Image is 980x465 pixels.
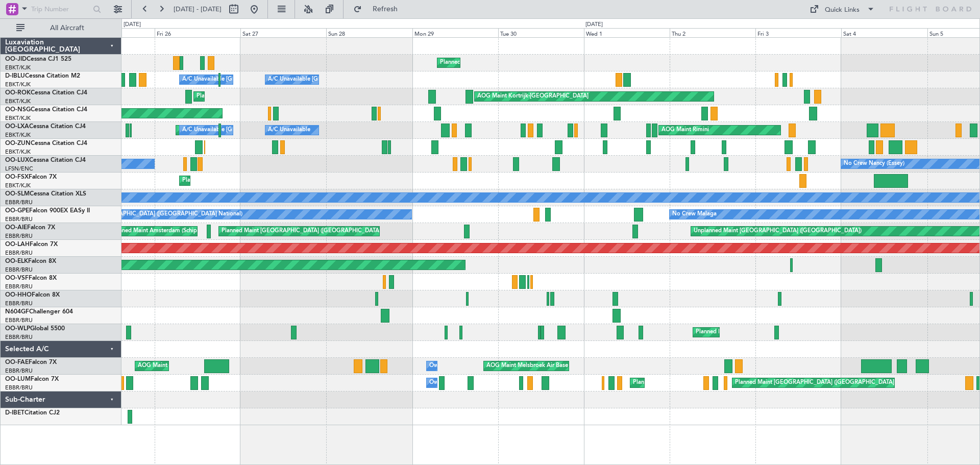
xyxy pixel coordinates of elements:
[5,225,55,231] a: OO-AIEFalcon 7X
[5,249,33,257] a: EBBR/BRU
[5,384,33,391] a: EBBR/BRU
[5,316,33,324] a: EBBR/BRU
[174,5,222,14] span: [DATE] - [DATE]
[5,367,33,375] a: EBBR/BRU
[5,376,59,382] a: OO-LUMFalcon 7X
[5,90,87,96] a: OO-ROKCessna Citation CJ4
[498,28,584,37] div: Tue 30
[364,6,407,13] span: Refresh
[429,375,499,390] div: Owner Melsbroek Air Base
[5,232,33,240] a: EBBR/BRU
[5,258,28,264] span: OO-ELK
[5,258,56,264] a: OO-ELKFalcon 8X
[585,20,603,29] div: [DATE]
[5,241,30,248] span: OO-LAH
[5,56,71,62] a: OO-JIDCessna CJ1 525
[5,359,57,365] a: OO-FAEFalcon 7X
[5,376,31,382] span: OO-LUM
[11,20,111,36] button: All Aircraft
[5,56,27,62] span: OO-JID
[5,208,90,214] a: OO-GPEFalcon 900EX EASy II
[5,266,33,274] a: EBBR/BRU
[670,28,755,37] div: Thu 2
[179,123,298,138] div: Planned Maint Kortrijk-[GEOGRAPHIC_DATA]
[584,28,670,37] div: Wed 1
[182,72,372,87] div: A/C Unavailable [GEOGRAPHIC_DATA] ([GEOGRAPHIC_DATA] National)
[104,224,207,239] div: Unplanned Maint Amsterdam (Schiphol)
[5,97,31,105] a: EBKT/KJK
[5,191,30,197] span: OO-SLM
[5,326,30,332] span: OO-WLP
[696,325,769,340] div: Planned Maint Milan (Linate)
[5,333,33,341] a: EBBR/BRU
[5,199,33,206] a: EBBR/BRU
[5,359,29,365] span: OO-FAE
[31,2,90,17] input: Trip Number
[5,292,60,298] a: OO-HHOFalcon 8X
[440,55,559,70] div: Planned Maint Kortrijk-[GEOGRAPHIC_DATA]
[182,173,301,188] div: Planned Maint Kortrijk-[GEOGRAPHIC_DATA]
[5,241,58,248] a: OO-LAHFalcon 7X
[71,207,242,222] div: No Crew [GEOGRAPHIC_DATA] ([GEOGRAPHIC_DATA] National)
[5,107,87,113] a: OO-NSGCessna Citation CJ4
[5,225,27,231] span: OO-AIE
[661,123,709,138] div: AOG Maint Rimini
[477,89,589,104] div: AOG Maint Kortrijk-[GEOGRAPHIC_DATA]
[5,410,60,416] a: D-IBETCitation CJ2
[844,156,904,172] div: No Crew Nancy (Essey)
[5,140,31,146] span: OO-ZUN
[633,375,818,390] div: Planned Maint [GEOGRAPHIC_DATA] ([GEOGRAPHIC_DATA] National)
[5,309,29,315] span: N604GF
[5,309,73,315] a: N604GFChallenger 604
[27,25,108,32] span: All Aircraft
[5,64,31,71] a: EBKT/KJK
[755,28,841,37] div: Fri 3
[5,275,29,281] span: OO-VSF
[5,275,57,281] a: OO-VSFFalcon 8X
[5,73,80,79] a: D-IBLUCessna Citation M2
[155,28,240,37] div: Fri 26
[5,148,31,156] a: EBKT/KJK
[5,114,31,122] a: EBKT/KJK
[5,107,31,113] span: OO-NSG
[429,358,499,374] div: Owner Melsbroek Air Base
[5,410,24,416] span: D-IBET
[841,28,927,37] div: Sat 4
[412,28,498,37] div: Mon 29
[240,28,326,37] div: Sat 27
[5,157,86,163] a: OO-LUXCessna Citation CJ4
[138,358,261,374] div: AOG Maint [US_STATE] ([GEOGRAPHIC_DATA])
[5,124,86,130] a: OO-LXACessna Citation CJ4
[5,191,86,197] a: OO-SLMCessna Citation XLS
[5,326,65,332] a: OO-WLPGlobal 5500
[5,174,57,180] a: OO-FSXFalcon 7X
[5,81,31,88] a: EBKT/KJK
[222,224,382,239] div: Planned Maint [GEOGRAPHIC_DATA] ([GEOGRAPHIC_DATA])
[182,123,372,138] div: A/C Unavailable [GEOGRAPHIC_DATA] ([GEOGRAPHIC_DATA] National)
[5,300,33,307] a: EBBR/BRU
[5,174,29,180] span: OO-FSX
[268,123,310,138] div: A/C Unavailable
[197,89,315,104] div: Planned Maint Kortrijk-[GEOGRAPHIC_DATA]
[5,283,33,290] a: EBBR/BRU
[5,215,33,223] a: EBBR/BRU
[672,207,717,222] div: No Crew Malaga
[825,5,860,15] div: Quick Links
[804,1,880,17] button: Quick Links
[5,157,29,163] span: OO-LUX
[735,375,920,390] div: Planned Maint [GEOGRAPHIC_DATA] ([GEOGRAPHIC_DATA] National)
[124,20,141,29] div: [DATE]
[268,72,431,87] div: A/C Unavailable [GEOGRAPHIC_DATA]-[GEOGRAPHIC_DATA]
[5,131,31,139] a: EBKT/KJK
[5,165,33,173] a: LFSN/ENC
[5,208,29,214] span: OO-GPE
[5,73,25,79] span: D-IBLU
[5,140,87,146] a: OO-ZUNCessna Citation CJ4
[486,358,568,374] div: AOG Maint Melsbroek Air Base
[326,28,412,37] div: Sun 28
[5,90,31,96] span: OO-ROK
[694,224,862,239] div: Unplanned Maint [GEOGRAPHIC_DATA] ([GEOGRAPHIC_DATA])
[5,182,31,189] a: EBKT/KJK
[5,292,32,298] span: OO-HHO
[349,1,410,17] button: Refresh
